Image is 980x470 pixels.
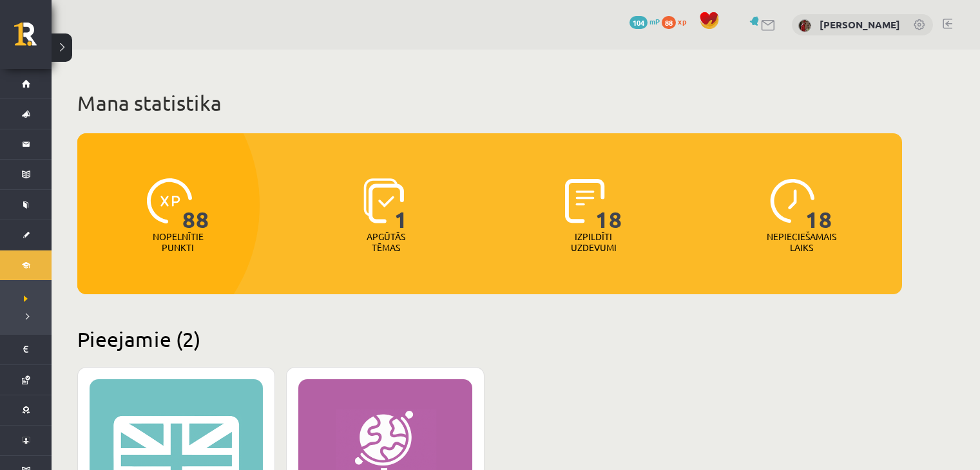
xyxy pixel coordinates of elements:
[565,178,605,223] img: icon-completed-tasks-ad58ae20a441b2904462921112bc710f1caf180af7a3daa7317a5a94f2d26646.svg
[770,178,815,223] img: icon-clock-7be60019b62300814b6bd22b8e044499b485619524d84068768e800edab66f18.svg
[767,231,836,253] p: Nepieciešamais laiks
[147,178,192,223] img: icon-xp-0682a9bc20223a9ccc6f5883a126b849a74cddfe5390d2b41b4391c66f2066e7.svg
[805,178,832,231] span: 18
[77,326,902,352] h2: Pieejamie (2)
[595,178,622,231] span: 18
[361,231,411,253] p: Apgūtās tēmas
[820,18,900,31] a: [PERSON_NAME]
[629,16,660,26] a: 104 mP
[678,16,686,26] span: xp
[14,23,52,55] a: Rīgas 1. Tālmācības vidusskola
[662,16,676,29] span: 88
[662,16,693,26] a: 88 xp
[77,90,902,116] h1: Mana statistika
[798,19,811,32] img: Vitālijs Kapustins
[568,231,619,253] p: Izpildīti uzdevumi
[629,16,648,29] span: 104
[649,16,660,26] span: mP
[363,178,404,223] img: icon-learned-topics-4a711ccc23c960034f471b6e78daf4a3bad4a20eaf4de84257b87e66633f6470.svg
[182,178,209,231] span: 88
[153,231,204,253] p: Nopelnītie punkti
[394,178,408,231] span: 1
